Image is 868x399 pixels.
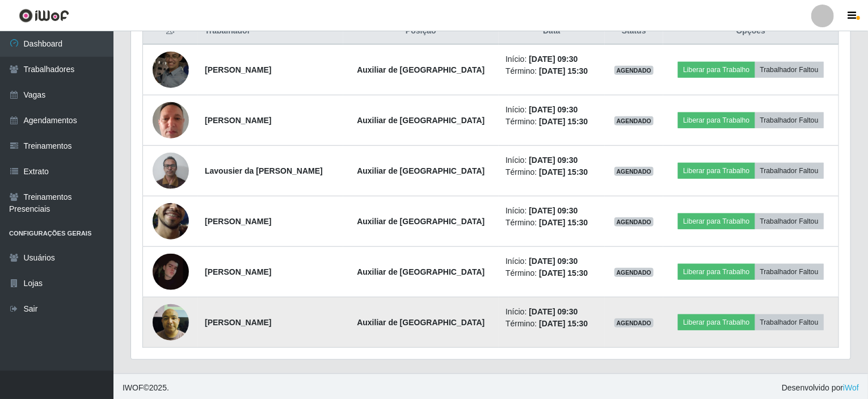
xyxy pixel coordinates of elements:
span: © 2025 . [123,382,169,394]
li: Término: [505,166,598,178]
button: Trabalhador Faltou [755,213,824,229]
strong: Auxiliar de [GEOGRAPHIC_DATA] [357,65,484,74]
button: Liberar para Trabalho [678,62,755,78]
strong: [PERSON_NAME] [205,217,271,226]
button: Liberar para Trabalho [678,163,755,179]
img: 1754262988923.jpeg [153,254,189,290]
img: 1746326143997.jpeg [153,146,189,195]
button: Trabalhador Faltou [755,314,824,330]
button: Liberar para Trabalho [678,264,755,280]
strong: Auxiliar de [GEOGRAPHIC_DATA] [357,267,484,276]
button: Liberar para Trabalho [678,213,755,229]
time: [DATE] 09:30 [529,307,578,316]
li: Término: [505,217,598,229]
strong: [PERSON_NAME] [205,116,271,125]
li: Término: [505,116,598,128]
button: Trabalhador Faltou [755,163,824,179]
button: Liberar para Trabalho [678,314,755,330]
strong: Auxiliar de [GEOGRAPHIC_DATA] [357,318,484,327]
li: Início: [505,154,598,166]
li: Início: [505,205,598,217]
time: [DATE] 09:30 [529,156,578,165]
strong: Auxiliar de [GEOGRAPHIC_DATA] [357,217,484,226]
button: Trabalhador Faltou [755,62,824,78]
span: AGENDADO [614,167,654,176]
time: [DATE] 15:30 [539,319,588,328]
time: [DATE] 15:30 [539,167,588,177]
strong: Auxiliar de [GEOGRAPHIC_DATA] [357,166,484,175]
span: AGENDADO [614,318,654,327]
time: [DATE] 09:30 [529,206,578,215]
li: Início: [505,306,598,318]
span: IWOF [123,383,144,392]
span: AGENDADO [614,217,654,226]
button: Trabalhador Faltou [755,264,824,280]
span: AGENDADO [614,116,654,125]
a: iWof [843,383,859,392]
li: Início: [505,53,598,65]
strong: Auxiliar de [GEOGRAPHIC_DATA] [357,116,484,125]
span: AGENDADO [614,268,654,277]
time: [DATE] 09:30 [529,257,578,266]
span: AGENDADO [614,66,654,75]
li: Início: [505,255,598,267]
time: [DATE] 09:30 [529,54,578,64]
time: [DATE] 15:30 [539,66,588,75]
time: [DATE] 15:30 [539,218,588,227]
time: [DATE] 09:30 [529,105,578,114]
li: Início: [505,104,598,116]
time: [DATE] 15:30 [539,268,588,278]
strong: Lavousier da [PERSON_NAME] [205,166,323,175]
button: Liberar para Trabalho [678,112,755,128]
img: 1755034904390.jpeg [153,181,189,262]
li: Término: [505,65,598,77]
strong: [PERSON_NAME] [205,318,271,327]
li: Término: [505,267,598,279]
button: Trabalhador Faltou [755,112,824,128]
img: CoreUI Logo [19,9,69,23]
strong: [PERSON_NAME] [205,65,271,74]
li: Término: [505,318,598,330]
time: [DATE] 15:30 [539,117,588,126]
span: Desenvolvido por [782,382,859,394]
img: 1755557335737.jpeg [153,298,189,346]
strong: [PERSON_NAME] [205,267,271,276]
img: 1740505535016.jpeg [153,96,189,144]
img: 1655477118165.jpeg [153,45,189,94]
